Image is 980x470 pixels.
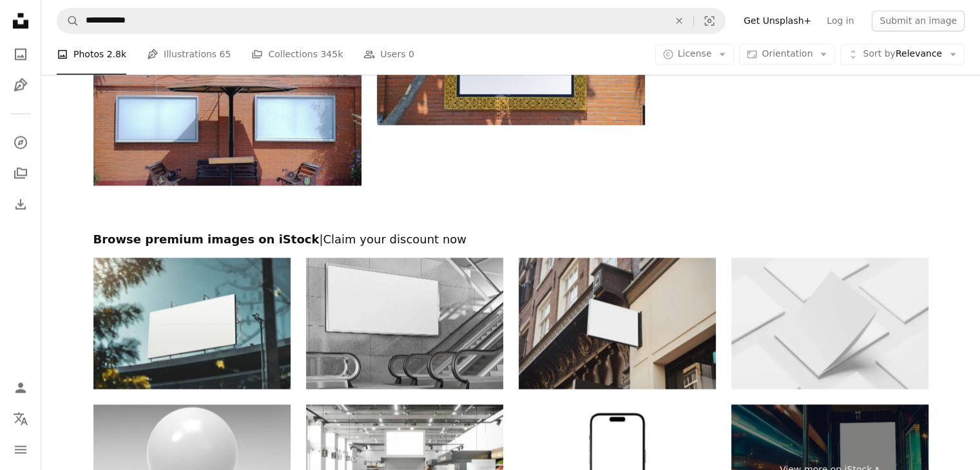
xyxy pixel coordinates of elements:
[731,258,928,389] img: US Letter Landscape Magazine 3D Rendering White Blank Mockup
[8,8,34,36] a: Home — Unsplash
[678,48,712,59] span: License
[736,10,819,31] a: Get Unsplash+
[93,7,361,185] img: A couple of benches sitting under an umbrella
[363,33,414,75] a: Users 0
[57,8,79,33] button: Search Unsplash
[93,232,928,247] h2: Browse premium images on iStock
[739,44,835,64] button: Orientation
[8,437,34,462] button: Menu
[8,160,34,186] a: Collections
[665,8,693,33] button: Clear
[8,41,34,67] a: Photos
[863,48,895,59] span: Sort by
[8,375,34,400] a: Log in / Sign up
[57,8,725,33] form: Find visuals sitewide
[8,406,34,431] button: Language
[147,33,231,75] a: Illustrations 65
[306,258,503,389] img: Blank horizontal billboard in public place. 3D rendering.
[319,232,466,246] span: | Claim your discount now
[93,258,291,389] img: Mockup of the banner on the rooftop
[8,129,34,155] a: Explore
[519,258,716,389] img: Mock-up, Sign of the store in Amsterdam
[819,10,861,31] a: Log in
[694,8,725,33] button: Visual search
[863,48,942,61] span: Relevance
[8,191,34,217] a: Download History
[872,10,965,31] button: Submit an image
[762,48,812,59] span: Orientation
[220,47,231,61] span: 65
[251,33,343,75] a: Collections 345k
[655,44,735,64] button: License
[840,44,965,64] button: Sort byRelevance
[320,47,343,61] span: 345k
[8,72,34,98] a: Illustrations
[408,47,414,61] span: 0
[93,90,361,102] a: A couple of benches sitting under an umbrella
